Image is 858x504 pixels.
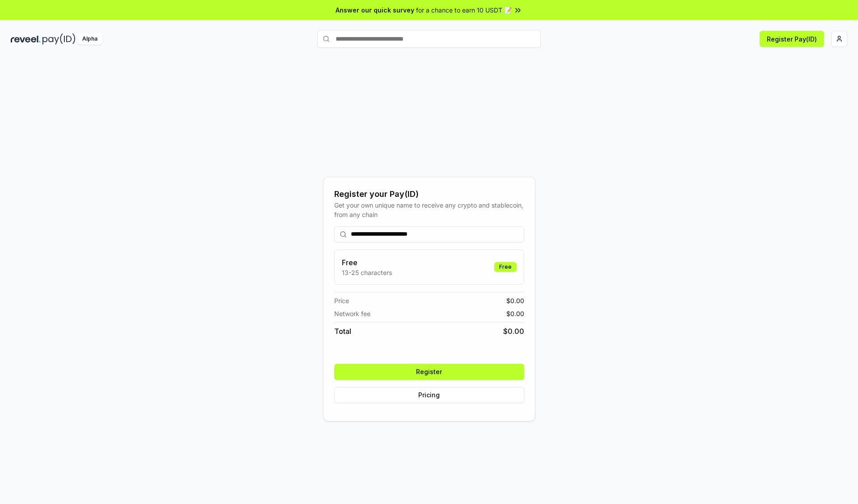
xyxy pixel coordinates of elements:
[334,364,524,380] button: Register
[342,268,392,277] p: 13-25 characters
[334,387,524,403] button: Pricing
[334,188,524,200] div: Register your Pay(ID)
[506,296,524,305] span: $ 0.00
[506,309,524,318] span: $ 0.00
[334,326,351,337] span: Total
[336,5,414,15] span: Answer our quick survey
[342,257,392,268] h3: Free
[77,33,102,45] div: Alpha
[334,200,524,219] div: Get your own unique name to receive any crypto and stablecoin, from any chain
[334,296,349,305] span: Price
[494,262,517,272] div: Free
[42,33,76,45] img: pay_id
[334,309,370,318] span: Network fee
[416,5,512,15] span: for a chance to earn 10 USDT 📝
[11,33,41,45] img: reveel_dark
[760,31,824,47] button: Register Pay(ID)
[503,326,524,337] span: $ 0.00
